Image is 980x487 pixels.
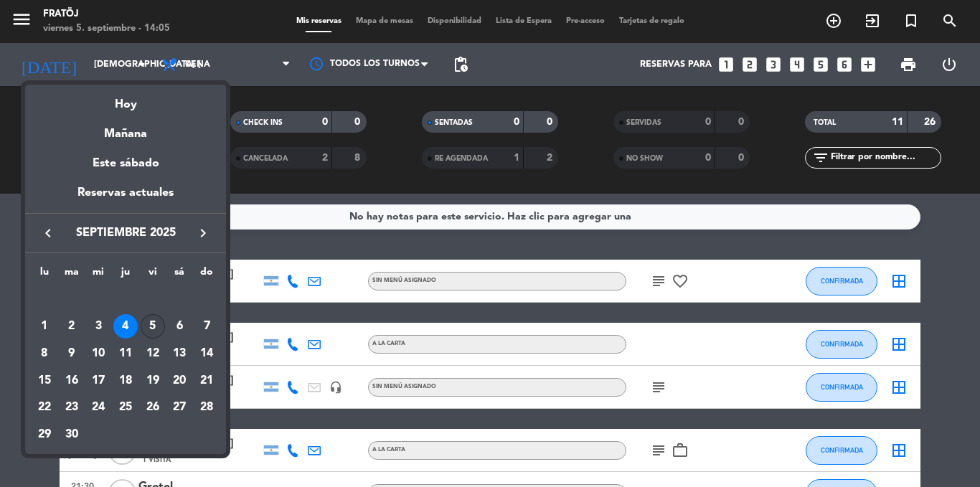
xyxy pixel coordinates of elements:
[32,369,57,393] div: 15
[166,264,194,286] th: sábado
[139,340,166,367] td: 12 de septiembre de 2025
[141,341,165,366] div: 12
[113,369,138,393] div: 18
[32,314,57,339] div: 1
[85,367,112,394] td: 17 de septiembre de 2025
[141,396,165,420] div: 26
[58,367,85,394] td: 16 de septiembre de 2025
[113,314,138,339] div: 4
[31,313,58,341] td: 1 de septiembre de 2025
[58,421,85,448] td: 30 de septiembre de 2025
[32,422,57,447] div: 29
[139,313,166,341] td: 5 de septiembre de 2025
[85,264,112,286] th: miércoles
[167,396,192,420] div: 27
[85,340,112,367] td: 10 de septiembre de 2025
[193,313,220,341] td: 7 de septiembre de 2025
[86,369,110,393] div: 17
[58,313,85,341] td: 2 de septiembre de 2025
[112,313,139,341] td: 4 de septiembre de 2025
[166,367,194,394] td: 20 de septiembre de 2025
[112,264,139,286] th: jueves
[58,264,85,286] th: martes
[58,394,85,422] td: 23 de septiembre de 2025
[61,224,190,242] span: septiembre 2025
[60,341,84,366] div: 9
[112,367,139,394] td: 18 de septiembre de 2025
[25,85,226,114] div: Hoy
[112,340,139,367] td: 11 de septiembre de 2025
[31,367,58,394] td: 15 de septiembre de 2025
[139,394,166,422] td: 26 de septiembre de 2025
[194,341,219,366] div: 14
[32,341,57,366] div: 8
[31,340,58,367] td: 8 de septiembre de 2025
[194,396,219,420] div: 28
[85,394,112,422] td: 24 de septiembre de 2025
[31,264,58,286] th: lunes
[112,394,139,422] td: 25 de septiembre de 2025
[25,184,226,213] div: Reservas actuales
[39,224,57,242] i: keyboard_arrow_left
[58,340,85,367] td: 9 de septiembre de 2025
[60,369,84,393] div: 16
[31,421,58,448] td: 29 de septiembre de 2025
[190,224,216,242] button: keyboard_arrow_right
[86,341,110,366] div: 10
[35,224,61,242] button: keyboard_arrow_left
[193,394,220,422] td: 28 de septiembre de 2025
[166,340,194,367] td: 13 de septiembre de 2025
[60,396,84,420] div: 23
[167,369,192,393] div: 20
[193,340,220,367] td: 14 de septiembre de 2025
[25,143,226,184] div: Este sábado
[194,314,219,339] div: 7
[166,394,194,422] td: 27 de septiembre de 2025
[32,396,57,420] div: 22
[193,367,220,394] td: 21 de septiembre de 2025
[113,341,138,366] div: 11
[166,313,194,341] td: 6 de septiembre de 2025
[25,114,226,143] div: Mañana
[167,341,192,366] div: 13
[141,314,165,339] div: 5
[86,396,110,420] div: 24
[60,422,84,447] div: 30
[194,369,219,393] div: 21
[193,264,220,286] th: domingo
[60,314,84,339] div: 2
[113,396,138,420] div: 25
[139,367,166,394] td: 19 de septiembre de 2025
[86,314,110,339] div: 3
[31,394,58,422] td: 22 de septiembre de 2025
[139,264,166,286] th: viernes
[194,224,212,242] i: keyboard_arrow_right
[31,286,220,313] td: SEP.
[141,369,165,393] div: 19
[85,313,112,341] td: 3 de septiembre de 2025
[167,314,192,339] div: 6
